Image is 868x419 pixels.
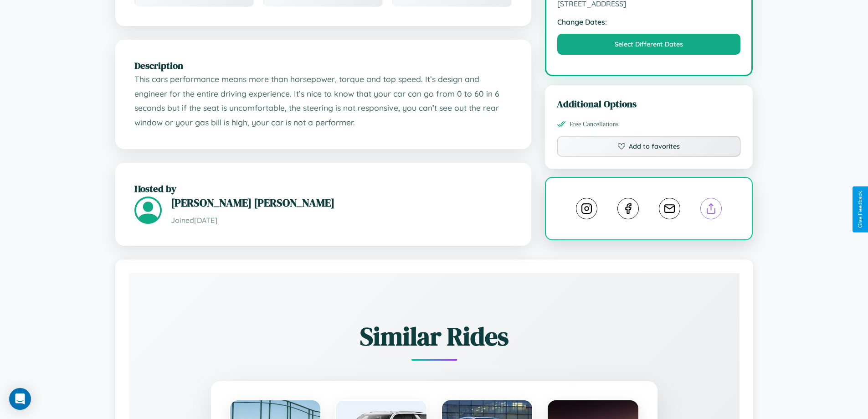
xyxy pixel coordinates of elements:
button: Add to favorites [557,136,741,157]
h3: [PERSON_NAME] [PERSON_NAME] [171,195,512,210]
span: Free Cancellations [570,120,619,128]
p: This cars performance means more than horsepower, torque and top speed. It’s design and engineer ... [134,72,512,130]
button: Select Different Dates [557,34,741,55]
strong: Change Dates: [557,17,741,26]
div: Give Feedback [857,191,863,228]
h2: Description [134,59,512,72]
h2: Hosted by [134,182,512,195]
div: Open Intercom Messenger [9,388,31,410]
h2: Similar Rides [161,319,708,354]
h3: Additional Options [557,97,741,110]
p: Joined [DATE] [171,214,512,227]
